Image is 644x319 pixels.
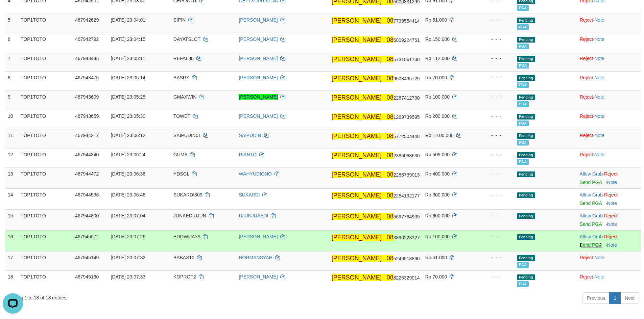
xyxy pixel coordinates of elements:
[387,214,420,219] span: Copy 085697764909 to clipboard
[18,148,72,167] td: TOP1TOTO
[239,36,278,42] a: [PERSON_NAME]
[18,188,72,209] td: TOP1TOTO
[607,221,617,227] a: Note
[75,274,99,280] span: 467945160
[517,37,535,43] span: Pending
[517,114,535,119] span: Pending
[111,94,145,100] span: [DATE] 23:05:25
[173,113,190,119] span: TOWET
[387,57,420,62] span: Copy 085731061730 to clipboard
[5,71,18,90] td: 8
[239,133,261,138] a: SAIPUDIN
[5,110,18,129] td: 10
[5,292,263,301] div: Showing 1 to 18 of 18 entries
[387,95,420,101] span: Copy 082267412730 to clipboard
[425,255,447,260] span: Rp 51.000
[594,94,604,100] a: Note
[580,75,593,80] a: Reject
[582,292,610,304] a: Previous
[580,180,602,185] a: Send PGA
[517,24,529,30] span: Marked by adsnizardi
[577,71,641,90] td: ·
[173,94,196,100] span: GMAXWIN
[577,251,641,270] td: ·
[580,213,604,218] span: ·
[609,292,621,304] a: 1
[577,148,641,167] td: ·
[239,213,268,218] a: UJUNJUAEDI
[332,133,382,139] ah_el_jm_1755061967356: [PERSON_NAME]
[5,90,18,110] td: 9
[173,133,201,138] span: SAIPUDIN01
[580,56,593,61] a: Reject
[111,152,145,157] span: [DATE] 23:06:24
[425,213,450,218] span: Rp 600.000
[607,201,617,206] a: Note
[577,230,641,251] td: ·
[18,129,72,148] td: TOP1TOTO
[517,82,529,88] span: Marked by adsnizardi
[387,17,393,24] ah_el_jm_1755061967356: 08
[479,113,511,119] div: - - -
[425,75,447,80] span: Rp 70.000
[387,36,393,43] ah_el_jm_1755061967356: 08
[580,201,602,206] a: Send PGA
[387,114,420,120] span: Copy 081269739595 to clipboard
[111,113,145,119] span: [DATE] 23:05:30
[594,152,604,157] a: Note
[18,167,72,188] td: TOP1TOTO
[75,56,99,61] span: 467943445
[577,90,641,110] td: ·
[387,235,420,240] span: Copy 083890223327 to clipboard
[387,76,420,81] span: Copy 089508495729 to clipboard
[387,153,420,158] span: Copy 082385068630 to clipboard
[18,209,72,230] td: TOP1TOTO
[425,152,450,157] span: Rp 509.000
[425,192,450,197] span: Rp 300.000
[517,101,529,107] span: Marked by adsnizardi
[517,44,529,49] span: Marked by adsnizardi
[604,213,618,218] a: Reject
[75,36,99,42] span: 467942792
[604,234,618,239] a: Reject
[580,171,604,177] span: ·
[387,37,420,43] span: Copy 085809224751 to clipboard
[425,234,450,239] span: Rp 100.000
[479,191,511,198] div: - - -
[18,14,72,33] td: TOP1TOTO
[387,56,393,62] ah_el_jm_1755061967356: 08
[479,254,511,261] div: - - -
[387,172,420,178] span: Copy 082286739013 to clipboard
[517,140,529,145] span: Marked by adsnizardi
[111,17,145,23] span: [DATE] 23:04:01
[580,255,593,260] a: Reject
[111,133,145,138] span: [DATE] 23:06:12
[577,188,641,209] td: ·
[580,36,593,42] a: Reject
[479,36,511,43] div: - - -
[425,56,450,61] span: Rp 112.000
[607,242,617,248] a: Note
[173,17,186,23] span: SIPIN
[239,171,271,177] a: WAHYUDIONO
[425,113,450,119] span: Rp 200.000
[517,18,535,23] span: Pending
[18,33,72,52] td: TOP1TOTO
[111,75,145,80] span: [DATE] 23:05:14
[580,94,593,100] a: Reject
[425,133,454,138] span: Rp 1.100.000
[332,152,382,159] ah_el_jm_1755061967356: [PERSON_NAME]
[239,255,272,260] a: NORMANSYAH
[18,90,72,110] td: TOP1TOTO
[517,274,535,280] span: Pending
[517,192,535,198] span: Pending
[332,192,382,199] ah_el_jm_1755061967356: [PERSON_NAME]
[580,221,602,227] a: Send PGA
[5,188,18,209] td: 14
[18,110,72,129] td: TOP1TOTO
[580,192,603,197] a: Allow Grab
[387,171,393,178] ah_el_jm_1755061967356: 08
[517,56,535,62] span: Pending
[173,234,200,239] span: EDOWIJAYA
[387,18,420,24] span: Copy 087738554414 to clipboard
